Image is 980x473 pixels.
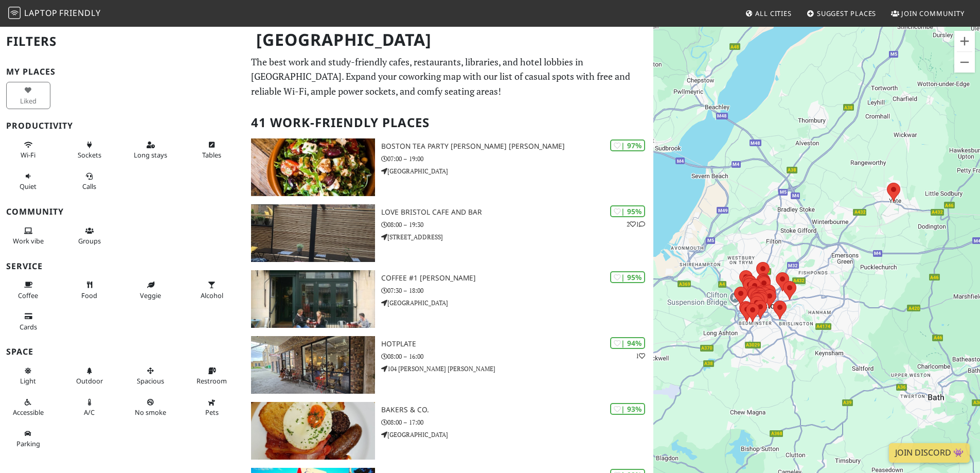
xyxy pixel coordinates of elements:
[13,236,44,246] span: People working
[381,166,653,176] p: [GEOGRAPHIC_DATA]
[205,408,219,417] span: Pet friendly
[610,271,645,283] div: | 95%
[6,168,50,195] button: Quiet
[18,291,38,300] span: Coffee
[817,9,877,18] span: Suggest Places
[129,362,173,390] button: Spacious
[67,394,112,421] button: A/C
[251,204,375,262] img: Love bristol cafe and bar
[6,308,50,335] button: Cards
[134,150,167,160] span: Long stays
[251,402,375,460] img: Bakers & Co.
[381,154,653,164] p: 07:00 – 19:00
[610,139,645,151] div: | 97%
[901,9,965,18] span: Join Community
[16,439,40,448] span: Parking
[381,298,653,308] p: [GEOGRAPHIC_DATA]
[381,220,653,230] p: 08:00 – 19:30
[201,291,223,300] span: Alcohol
[190,276,234,304] button: Alcohol
[636,351,645,361] p: 1
[129,276,173,304] button: Veggie
[81,291,97,300] span: Food
[381,274,653,283] h3: Coffee #1 [PERSON_NAME]
[245,204,653,262] a: Love bristol cafe and bar | 95% 21 Love bristol cafe and bar 08:00 – 19:30 [STREET_ADDRESS]
[6,207,239,217] h3: Community
[20,182,37,191] span: Quiet
[6,347,239,357] h3: Space
[381,364,653,374] p: 104 [PERSON_NAME] [PERSON_NAME]
[8,7,21,19] img: LaptopFriendly
[6,362,50,390] button: Light
[245,336,653,394] a: Hotplate | 94% 1 Hotplate 08:00 – 16:00 104 [PERSON_NAME] [PERSON_NAME]
[6,67,239,77] h3: My Places
[129,394,173,421] button: No smoke
[381,286,653,295] p: 07:30 – 18:00
[135,408,166,417] span: Smoke free
[889,443,970,463] a: Join Discord 👾
[381,340,653,348] h3: Hotplate
[251,55,647,99] p: The best work and study-friendly cafes, restaurants, libraries, and hotel lobbies in [GEOGRAPHIC_...
[202,150,221,160] span: Work-friendly tables
[67,168,112,195] button: Calls
[190,362,234,390] button: Restroom
[6,26,239,57] h2: Filters
[954,52,975,73] button: Zoom out
[78,236,101,246] span: Group tables
[67,276,112,304] button: Food
[6,276,50,304] button: Coffee
[381,208,653,217] h3: Love bristol cafe and bar
[251,270,375,328] img: Coffee #1 Clifton
[76,376,103,386] span: Outdoor area
[245,270,653,328] a: Coffee #1 Clifton | 95% Coffee #1 [PERSON_NAME] 07:30 – 18:00 [GEOGRAPHIC_DATA]
[381,352,653,361] p: 08:00 – 16:00
[8,5,101,23] a: LaptopFriendly LaptopFriendly
[67,222,112,250] button: Groups
[20,376,36,386] span: Natural light
[6,394,50,421] button: Accessible
[67,136,112,164] button: Sockets
[59,7,100,19] span: Friendly
[137,376,164,386] span: Spacious
[24,7,58,19] span: Laptop
[381,406,653,414] h3: Bakers & Co.
[140,291,161,300] span: Veggie
[190,136,234,164] button: Tables
[13,408,44,417] span: Accessible
[381,430,653,440] p: [GEOGRAPHIC_DATA]
[197,376,227,386] span: Restroom
[21,150,35,160] span: Stable Wi-Fi
[381,142,653,151] h3: Boston Tea Party [PERSON_NAME] [PERSON_NAME]
[251,138,375,196] img: Boston Tea Party Stokes Croft
[84,408,95,417] span: Air conditioned
[248,26,651,54] h1: [GEOGRAPHIC_DATA]
[6,425,50,452] button: Parking
[129,136,173,164] button: Long stays
[190,394,234,421] button: Pets
[381,417,653,427] p: 08:00 – 17:00
[20,322,37,331] span: Credit cards
[610,337,645,349] div: | 94%
[610,403,645,415] div: | 93%
[755,9,792,18] span: All Cities
[6,222,50,250] button: Work vibe
[887,4,969,23] a: Join Community
[627,219,645,229] p: 2 1
[610,205,645,217] div: | 95%
[803,4,881,23] a: Suggest Places
[78,150,101,160] span: Power sockets
[251,336,375,394] img: Hotplate
[6,261,239,271] h3: Service
[251,107,647,138] h2: 41 Work-Friendly Places
[6,121,239,131] h3: Productivity
[954,31,975,51] button: Zoom in
[82,182,96,191] span: Video/audio calls
[741,4,796,23] a: All Cities
[245,402,653,460] a: Bakers & Co. | 93% Bakers & Co. 08:00 – 17:00 [GEOGRAPHIC_DATA]
[6,136,50,164] button: Wi-Fi
[67,362,112,390] button: Outdoor
[381,232,653,242] p: [STREET_ADDRESS]
[245,138,653,196] a: Boston Tea Party Stokes Croft | 97% Boston Tea Party [PERSON_NAME] [PERSON_NAME] 07:00 – 19:00 [G...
